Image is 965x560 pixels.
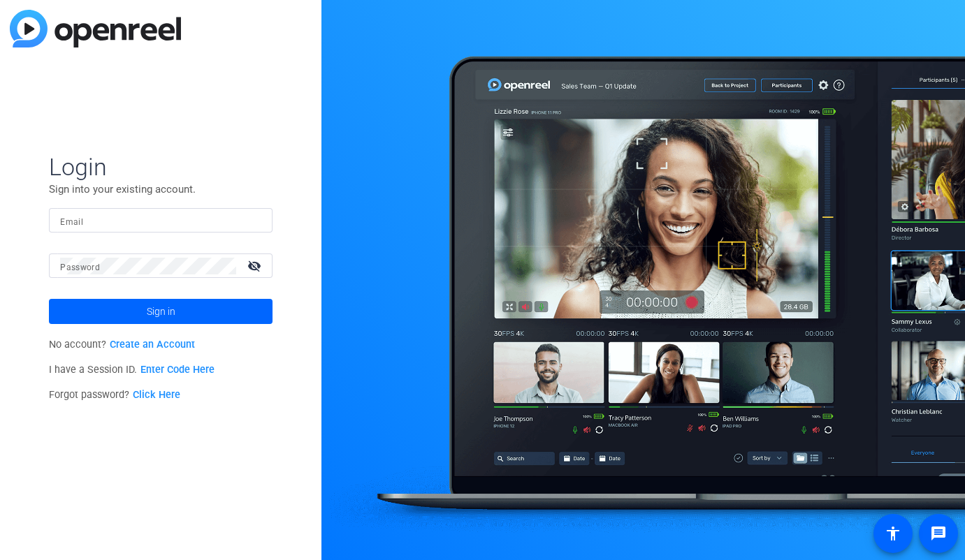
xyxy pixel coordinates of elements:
[49,182,273,197] p: Sign into your existing account.
[10,10,181,47] img: blue-gradient.svg
[49,364,215,376] span: I have a Session ID.
[147,294,175,329] span: Sign in
[60,212,261,229] input: Enter Email Address
[239,256,273,276] mat-icon: visibility_off
[49,389,180,401] span: Forgot password?
[885,525,901,542] mat-icon: accessibility
[110,339,195,351] a: Create an Account
[60,263,100,272] mat-label: Password
[133,389,180,401] a: Click Here
[49,299,273,324] button: Sign in
[60,217,83,227] mat-label: Email
[49,339,195,351] span: No account?
[49,152,273,182] span: Login
[140,364,215,376] a: Enter Code Here
[930,525,947,542] mat-icon: message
